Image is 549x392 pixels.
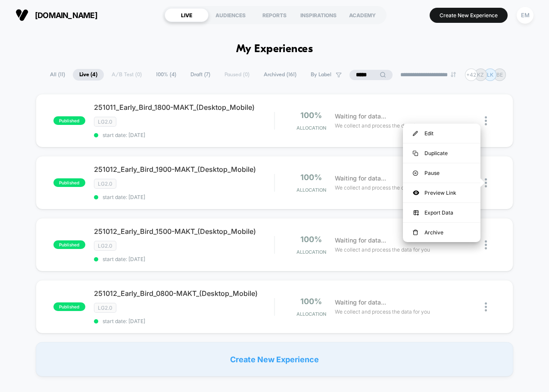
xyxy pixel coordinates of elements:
img: Visually logo [16,9,28,22]
span: Allocation [296,187,326,193]
span: Allocation [296,311,326,317]
img: menu [413,230,418,236]
span: [DOMAIN_NAME] [35,11,97,20]
span: Waiting for data... [335,174,386,183]
span: Waiting for data... [335,298,386,307]
div: Edit [403,124,480,143]
div: Preview Link [403,183,480,202]
img: menu [413,131,418,136]
span: 251012_Early_Bird_1900-MAKT_(Desktop_Mobile) [94,165,274,174]
span: We collect and process the data for you [335,121,430,130]
span: LG2.0 [94,241,116,251]
span: Allocation [296,249,326,255]
span: 251012_Early_Bird_0800-MAKT_(Desktop_Mobile) [94,289,274,298]
span: We collect and process the data for you [335,184,430,192]
div: Archive [403,223,480,242]
div: LIVE [165,8,209,22]
img: close [485,178,487,187]
span: published [53,116,85,125]
span: Waiting for data... [335,112,386,121]
img: menu [413,171,418,176]
div: Pause [403,163,480,183]
div: + 42 [465,68,477,81]
span: 100% [300,173,322,182]
span: By Label [311,72,331,78]
span: published [53,302,85,311]
img: close [485,240,487,249]
span: Live ( 4 ) [73,69,104,81]
div: Duplicate [403,143,480,163]
span: LG2.0 [94,303,116,313]
div: REPORTS [253,8,296,22]
span: 100% [300,297,322,306]
span: We collect and process the data for you [335,308,430,316]
p: KZ [477,72,484,78]
img: close [485,302,487,311]
span: We collect and process the data for you [335,246,430,254]
span: Draft ( 7 ) [184,69,217,81]
span: 100% [300,111,322,120]
span: Archived ( 161 ) [257,69,303,81]
h1: My Experiences [236,43,313,56]
div: EM [517,7,533,24]
div: ACADEMY [340,8,384,22]
button: Create New Experience [430,8,508,23]
span: start date: [DATE] [94,194,274,200]
p: BE [496,72,503,78]
img: menu [413,151,418,156]
span: start date: [DATE] [94,318,274,324]
button: [DOMAIN_NAME] [13,8,100,22]
span: LG2.0 [94,179,116,189]
span: start date: [DATE] [94,132,274,138]
span: LG2.0 [94,117,116,127]
span: 100% [300,235,322,244]
span: 251011_Early_Bird_1800-MAKT_(Desktop_Mobile) [94,103,274,112]
span: Waiting for data... [335,236,386,245]
span: All ( 11 ) [44,69,72,81]
span: published [53,240,85,249]
img: close [485,116,487,125]
div: Create New Experience [36,342,513,376]
div: AUDIENCES [209,8,253,22]
span: Allocation [296,125,326,131]
span: 100% ( 4 ) [150,69,183,81]
div: INSPIRATIONS [296,8,340,22]
span: start date: [DATE] [94,256,274,262]
p: LK [487,72,493,78]
button: EM [514,6,536,24]
img: end [451,72,456,77]
span: published [53,178,85,187]
div: Export Data [403,203,480,222]
span: 251012_Early_Bird_1500-MAKT_(Desktop_Mobile) [94,227,274,236]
